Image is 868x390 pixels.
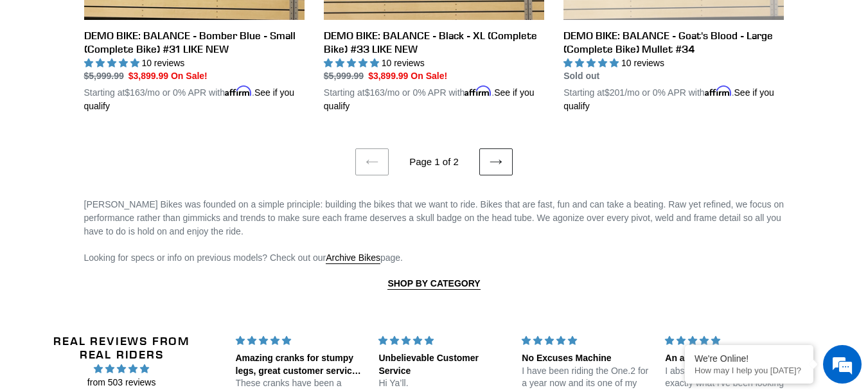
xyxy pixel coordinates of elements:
span: 4.96 stars [44,362,200,376]
div: 5 stars [236,334,364,348]
img: d_696896380_company_1647369064580_696896380 [41,64,73,96]
h2: Real Reviews from Real Riders [44,334,200,362]
div: Minimize live chat window [211,6,242,37]
strong: SHOP BY CATEGORY [387,278,480,288]
p: How may I help you today? [695,366,804,375]
span: Looking for specs or info on previous models? Check out our page. [84,253,403,264]
div: Amazing cranks for stumpy legs, great customer service too [236,352,364,377]
li: Page 1 of 2 [392,155,477,170]
div: Unbelievable Customer Service [378,352,506,377]
div: No Excuses Machine [522,352,650,365]
div: An absolute fun bike! [665,352,793,365]
p: [PERSON_NAME] Bikes was founded on a simple principle: building the bikes that we want to ride. B... [84,198,784,238]
div: Chat with us now [86,72,235,89]
div: We're Online! [695,353,804,364]
div: Navigation go back [14,71,33,90]
div: 5 stars [665,334,793,348]
textarea: Type your message and hit 'Enter' [6,256,245,301]
span: We're online! [75,114,177,244]
a: Archive Bikes [326,253,380,264]
a: SHOP BY CATEGORY [387,278,480,290]
div: 5 stars [522,334,650,348]
span: from 503 reviews [44,376,200,389]
div: 5 stars [378,334,506,348]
